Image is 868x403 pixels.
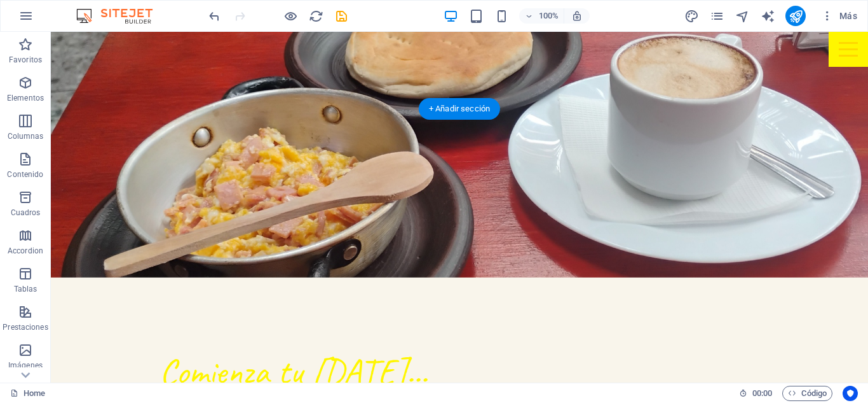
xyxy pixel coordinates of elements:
button: Código [782,386,832,401]
span: : [761,388,763,398]
button: Más [816,6,862,26]
i: Volver a cargar página [309,9,323,24]
i: Al redimensionar, ajustar el nivel de zoom automáticamente para ajustarse al dispositivo elegido. [571,10,583,22]
button: Usercentrics [843,386,858,401]
button: pages [709,8,724,24]
p: Elementos [7,93,44,103]
span: Código [788,386,827,401]
button: reload [308,8,323,24]
button: undo [207,8,222,24]
div: + Añadir sección [419,98,500,120]
span: Más [821,10,857,22]
button: navigator [735,8,750,24]
p: Accordion [8,246,43,256]
p: Favoritos [9,55,42,65]
i: Diseño (Ctrl+Alt+Y) [684,9,699,24]
p: Tablas [14,284,37,294]
p: Contenido [7,169,43,180]
p: Columnas [8,131,44,141]
button: publish [785,6,806,26]
button: save [334,8,349,24]
p: Prestaciones [3,322,48,332]
i: Guardar (Ctrl+S) [334,9,349,24]
i: Deshacer: change_position (Ctrl+Z) [207,9,222,24]
button: 100% [519,8,564,24]
h6: 100% [538,8,559,24]
span: 00 00 [752,386,772,401]
h6: Tiempo de la sesión [739,386,773,401]
p: Imágenes [8,360,43,371]
p: Cuadros [11,208,41,218]
button: Haz clic para salir del modo de previsualización y seguir editando [283,8,298,24]
a: Haz clic para cancelar la selección y doble clic para abrir páginas [10,386,45,401]
button: text_generator [760,8,775,24]
button: design [684,8,699,24]
img: Editor Logo [73,8,168,24]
